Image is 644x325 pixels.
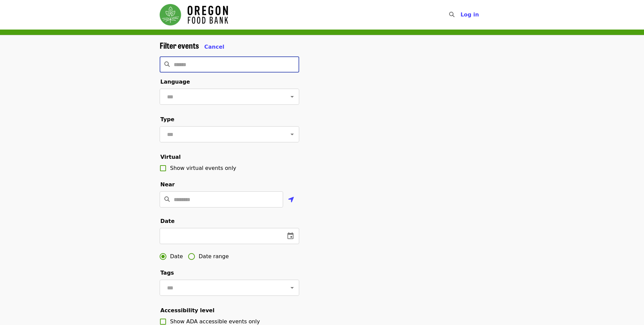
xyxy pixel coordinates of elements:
[199,252,229,261] span: Date range
[287,130,297,139] button: Open
[160,154,181,160] span: Virtual
[160,39,199,51] span: Filter events
[160,79,190,85] span: Language
[459,7,464,23] input: Search
[288,196,294,204] i: location-arrow icon
[287,283,297,292] button: Open
[282,228,299,244] button: change date
[170,165,236,171] span: Show virtual events only
[455,8,484,21] button: Log in
[160,116,174,123] span: Type
[170,318,260,325] span: Show ADA accessible events only
[174,191,283,207] input: Location
[204,43,224,51] button: Cancel
[160,218,175,224] span: Date
[160,307,214,314] span: Accessibility level
[204,44,224,50] span: Cancel
[164,61,170,67] i: search icon
[461,11,479,18] span: Log in
[160,270,174,276] span: Tags
[174,56,299,73] input: Search
[287,92,297,101] button: Open
[283,192,299,208] button: Use my location
[160,4,228,26] img: Oregon Food Bank - Home
[449,11,454,18] i: search icon
[164,196,170,202] i: search icon
[170,252,183,261] span: Date
[160,181,175,188] span: Near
